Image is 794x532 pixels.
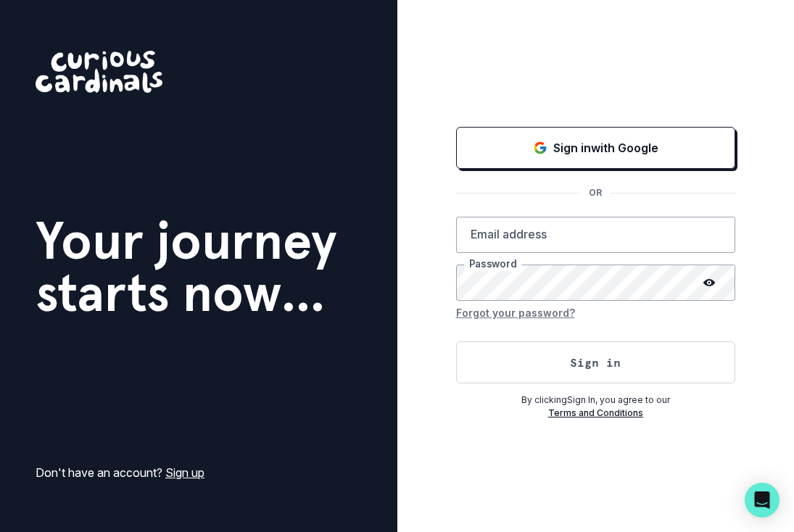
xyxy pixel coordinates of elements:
button: Forgot your password? [456,301,575,324]
a: Sign up [165,465,204,480]
button: Sign in [456,341,736,383]
div: Open Intercom Messenger [745,483,779,518]
p: Sign in with Google [553,139,658,157]
img: Curious Cardinals Logo [36,51,162,93]
button: Sign in with Google (GSuite) [456,127,736,169]
a: Terms and Conditions [548,407,643,418]
p: OR [580,186,611,199]
p: Don't have an account? [36,464,204,481]
h1: Your journey starts now... [36,215,337,319]
p: By clicking Sign In , you agree to our [456,394,736,407]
